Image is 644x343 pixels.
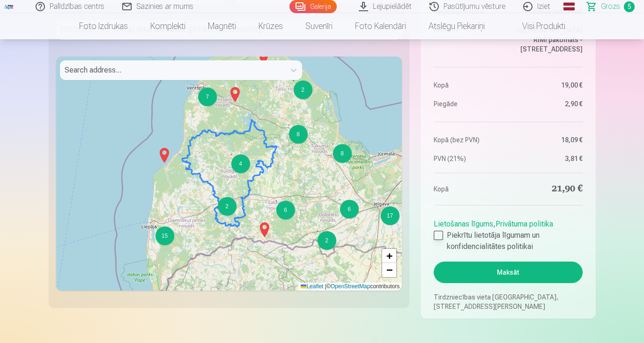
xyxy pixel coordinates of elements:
[380,206,381,207] div: 17
[513,154,583,163] dd: 3,81 €
[257,219,272,241] img: Marker
[382,263,396,277] a: Zoom out
[624,1,635,12] span: 5
[434,80,503,90] dt: Kopā
[434,182,503,196] dt: Kopā
[294,13,344,39] a: Suvenīri
[68,13,139,39] a: Foto izdrukas
[434,99,503,109] dt: Piegāde
[217,197,218,197] div: 2
[228,83,243,106] img: Marker
[513,182,583,196] dd: 21,90 €
[333,144,333,145] div: 8
[333,144,352,163] div: 8
[434,154,503,163] dt: PVN (21%)
[601,1,620,12] span: Grozs
[155,226,174,245] div: 15
[289,125,308,144] div: 8
[513,99,583,109] dd: 2,90 €
[231,154,232,155] div: 4
[381,206,400,225] div: 17
[293,80,294,81] div: 2
[256,46,271,69] img: Marker
[513,80,583,90] dd: 19,00 €
[198,87,199,88] div: 7
[344,13,417,39] a: Foto kalendāri
[434,135,503,145] dt: Kopā (bez PVN)
[434,219,493,228] a: Lietošanas līgums
[276,200,277,201] div: 6
[434,230,582,252] label: Piekrītu lietotāja līgumam un konfidencialitātes politikai
[301,283,323,290] a: Leaflet
[434,215,582,252] div: ,
[382,249,396,263] a: Zoom in
[325,283,326,290] span: |
[331,283,370,290] a: OpenStreetMap
[434,26,503,54] dt: Address
[434,262,582,283] button: Maksāt
[198,88,217,106] div: 7
[294,80,312,99] div: 2
[157,144,172,167] img: Marker
[434,292,582,311] p: Tirdzniecības vieta [GEOGRAPHIC_DATA], [STREET_ADDRESS][PERSON_NAME]
[155,226,156,227] div: 15
[417,13,496,39] a: Atslēgu piekariņi
[340,200,359,219] div: 6
[247,13,294,39] a: Krūzes
[513,26,583,54] dd: [GEOGRAPHIC_DATA] RIMI pakomāts - [STREET_ADDRESS]
[496,219,553,228] a: Privātuma politika
[197,13,247,39] a: Magnēti
[340,199,341,200] div: 6
[386,250,392,262] span: +
[496,13,577,39] a: Visi produkti
[139,13,197,39] a: Komplekti
[276,201,295,219] div: 6
[298,283,402,291] div: © contributors
[513,135,583,145] dd: 18,09 €
[317,231,318,232] div: 2
[218,197,237,216] div: 2
[4,4,14,9] img: /fa1
[289,124,289,125] div: 8
[386,264,392,276] span: −
[318,231,336,250] div: 2
[231,154,250,173] div: 4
